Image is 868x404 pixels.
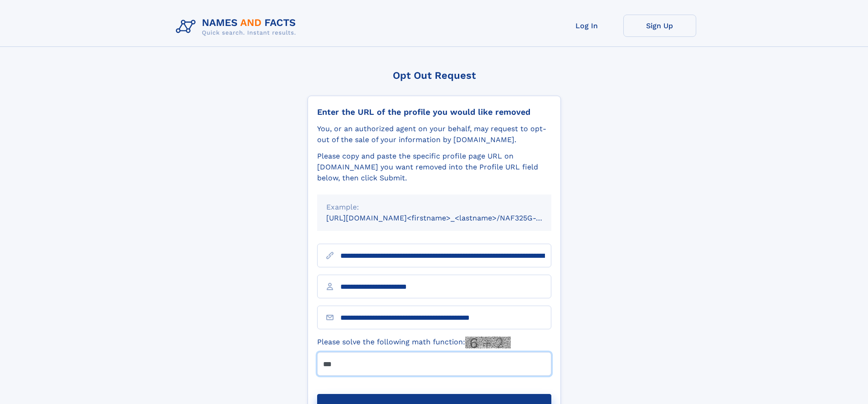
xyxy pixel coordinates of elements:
[317,107,551,117] div: Enter the URL of the profile you would like removed
[326,214,569,222] small: [URL][DOMAIN_NAME]<firstname>_<lastname>/NAF325G-xxxxxxxx
[326,202,542,213] div: Example:
[317,337,511,348] label: Please solve the following math function:
[317,151,551,184] div: Please copy and paste the specific profile page URL on [DOMAIN_NAME] you want removed into the Pr...
[550,15,623,37] a: Log In
[172,15,303,39] img: Logo Names and Facts
[308,70,561,81] div: Opt Out Request
[623,15,696,37] a: Sign Up
[317,123,551,145] div: You, or an authorized agent on your behalf, may request to opt-out of the sale of your informatio...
